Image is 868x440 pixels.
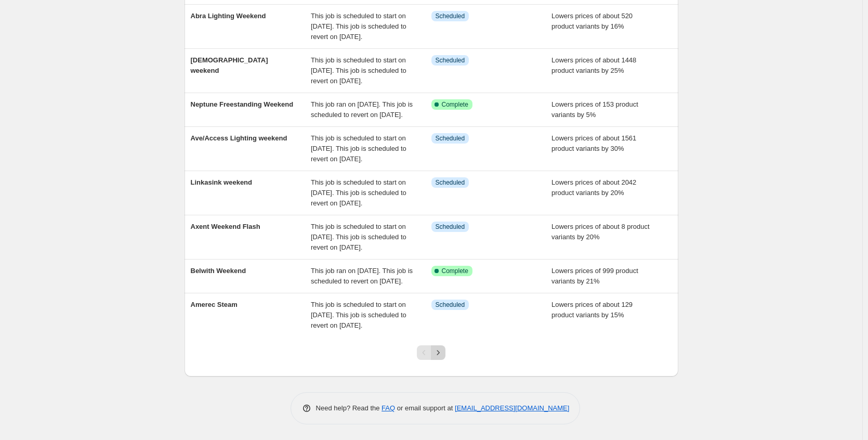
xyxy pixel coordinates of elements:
span: Lowers prices of 153 product variants by 5% [551,100,638,119]
span: Lowers prices of about 129 product variants by 15% [551,301,633,319]
span: Axent Weekend Flash [191,223,260,230]
span: This job ran on [DATE]. This job is scheduled to revert on [DATE]. [311,267,413,285]
span: Neptune Freestanding Weekend [191,100,294,108]
span: Lowers prices of about 8 product variants by 20% [551,223,650,241]
span: Belwith Weekend [191,267,246,275]
span: Scheduled [436,12,465,20]
span: Scheduled [436,134,465,143]
span: Scheduled [436,223,465,231]
span: This job is scheduled to start on [DATE]. This job is scheduled to revert on [DATE]. [311,134,406,163]
span: This job is scheduled to start on [DATE]. This job is scheduled to revert on [DATE]. [311,12,406,41]
span: Complete [442,267,468,275]
span: Ave/Access Lighting weekend [191,134,287,142]
span: This job is scheduled to start on [DATE]. This job is scheduled to revert on [DATE]. [311,56,406,85]
a: FAQ [382,404,395,412]
span: Scheduled [436,178,465,187]
span: Need help? Read the [316,404,382,412]
span: [DEMOGRAPHIC_DATA] weekend [191,56,268,74]
span: Lowers prices of 999 product variants by 21% [551,267,638,285]
a: [EMAIL_ADDRESS][DOMAIN_NAME] [455,404,569,412]
span: Abra Lighting Weekend [191,12,266,20]
span: Scheduled [436,56,465,64]
button: Next [431,345,445,360]
span: or email support at [395,404,455,412]
span: Scheduled [436,301,465,309]
span: Complete [442,100,468,109]
span: This job is scheduled to start on [DATE]. This job is scheduled to revert on [DATE]. [311,178,406,207]
nav: Pagination [417,345,445,360]
span: Linkasink weekend [191,178,253,186]
span: This job is scheduled to start on [DATE]. This job is scheduled to revert on [DATE]. [311,301,406,329]
span: Lowers prices of about 1561 product variants by 30% [551,134,636,152]
span: This job is scheduled to start on [DATE]. This job is scheduled to revert on [DATE]. [311,223,406,251]
span: Lowers prices of about 520 product variants by 16% [551,12,633,30]
span: Lowers prices of about 1448 product variants by 25% [551,56,636,74]
span: This job ran on [DATE]. This job is scheduled to revert on [DATE]. [311,100,413,119]
span: Lowers prices of about 2042 product variants by 20% [551,178,636,197]
span: Amerec Steam [191,301,238,308]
